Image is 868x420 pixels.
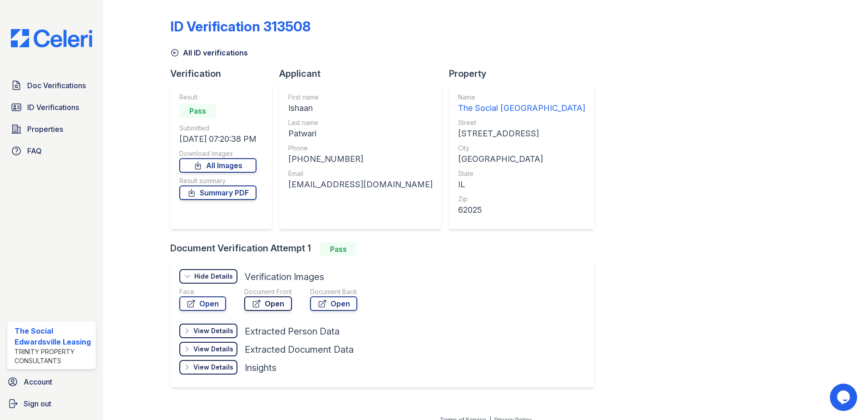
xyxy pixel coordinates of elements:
a: ID Verifications [7,98,96,116]
a: All Images [179,158,256,173]
div: Result summary [179,176,256,185]
div: Trinity Property Consultants [15,347,92,365]
a: Open [179,296,226,311]
div: Hide Details [194,272,233,281]
div: [EMAIL_ADDRESS][DOMAIN_NAME] [288,178,433,191]
div: Last name [288,118,433,127]
div: Ishaan [288,102,433,115]
iframe: chat widget [830,384,859,411]
div: Document Back [310,287,357,296]
div: Pass [179,104,216,118]
a: Name The Social [GEOGRAPHIC_DATA] [458,93,585,115]
div: Name [458,93,585,102]
div: First name [288,93,433,102]
div: Insights [245,361,276,374]
div: Download Images [179,149,256,158]
div: [STREET_ADDRESS] [458,127,585,140]
div: [DATE] 07:20:38 PM [179,133,256,145]
span: ID Verifications [27,102,79,113]
div: Result [179,93,256,102]
div: Phone [288,144,433,153]
div: [GEOGRAPHIC_DATA] [458,153,585,165]
div: Zip [458,195,585,204]
div: Verification [170,67,279,80]
span: Account [24,376,52,387]
a: Open [244,296,292,311]
a: Doc Verifications [7,76,96,95]
div: The Social Edwardsville Leasing [15,325,92,347]
div: Email [288,169,433,178]
div: 62025 [458,204,585,216]
div: Extracted Document Data [245,343,354,356]
div: State [458,169,585,178]
span: Sign out [24,398,51,409]
div: Document Verification Attempt 1 [170,242,602,256]
div: Street [458,118,585,127]
a: Sign out [4,395,99,413]
a: Properties [7,120,96,138]
span: Doc Verifications [27,80,86,91]
div: Face [179,287,226,296]
div: Pass [320,242,356,256]
a: FAQ [7,142,96,160]
div: Patwari [288,127,433,140]
div: View Details [193,345,233,354]
span: FAQ [27,145,42,156]
img: CE_Logo_Blue-a8612792a0a2168367f1c8372b55b34899dd931a85d93a1a3d3e32e68fde9ad4.png [4,29,99,47]
div: Verification Images [245,270,324,283]
div: View Details [193,363,233,372]
div: Applicant [279,67,449,80]
div: The Social [GEOGRAPHIC_DATA] [458,102,585,115]
span: Properties [27,124,63,135]
div: Property [449,67,602,80]
a: Account [4,373,99,391]
div: ID Verification 313508 [170,18,311,35]
a: Open [310,296,357,311]
div: [PHONE_NUMBER] [288,153,433,165]
div: Extracted Person Data [245,325,340,338]
div: City [458,144,585,153]
div: IL [458,178,585,191]
div: Document Front [244,287,292,296]
a: All ID verifications [170,47,248,58]
div: View Details [193,326,233,335]
div: Submitted [179,124,256,133]
a: Summary PDF [179,185,256,200]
